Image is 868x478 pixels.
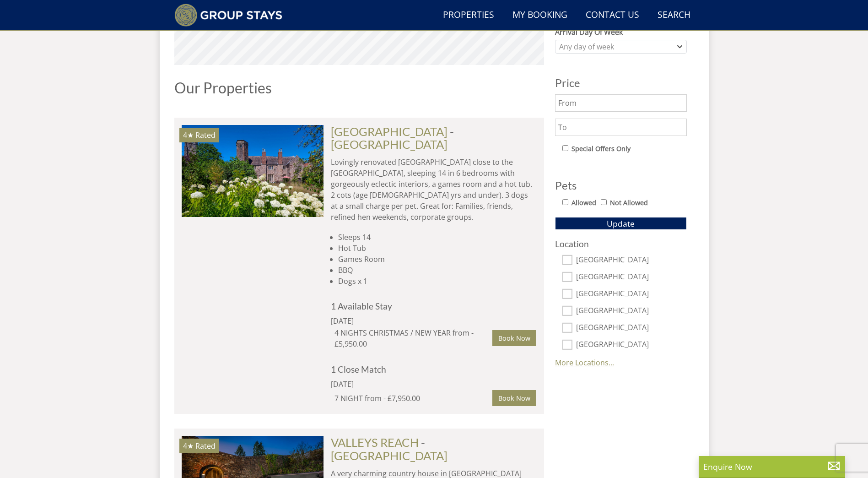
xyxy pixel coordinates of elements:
[492,390,536,406] a: Book Now
[331,364,537,374] h4: 1 Close Match
[492,330,536,346] a: Book Now
[582,5,643,26] a: Contact Us
[331,379,454,390] div: [DATE]
[331,125,447,138] a: [GEOGRAPHIC_DATA]
[334,393,493,404] div: 7 NIGHT from - £7,950.00
[576,323,687,333] label: [GEOGRAPHIC_DATA]
[338,276,537,287] li: Dogs x 1
[183,130,194,140] span: MINGLEBY MANOR has a 4 star rating under the Quality in Tourism Scheme
[607,218,635,229] span: Update
[331,435,419,449] a: VALLEYS REACH
[331,435,447,462] span: -
[334,327,493,349] div: 4 NIGHTS CHRISTMAS / NEW YEAR from - £5,950.00
[576,255,687,266] label: [GEOGRAPHIC_DATA]
[338,265,537,276] li: BBQ
[174,4,283,27] img: Group Stays
[555,179,687,191] h3: Pets
[338,254,537,265] li: Games Room
[195,441,216,451] span: Rated
[338,243,537,254] li: Hot Tub
[439,5,498,26] a: Properties
[555,27,687,38] label: Arrival Day Of Week
[174,80,544,96] h1: Our Properties
[182,125,323,217] a: 4★ Rated
[576,340,687,350] label: [GEOGRAPHIC_DATA]
[557,42,675,52] div: Any day of week
[555,40,687,54] div: Combobox
[576,306,687,316] label: [GEOGRAPHIC_DATA]
[555,217,687,230] button: Update
[182,125,323,217] img: mingleby-manor-holiday-home-somerset-sleeps-13.original.jpg
[331,157,537,223] p: Lovingly renovated [GEOGRAPHIC_DATA] close to the [GEOGRAPHIC_DATA], sleeping 14 in 6 bedrooms wi...
[610,198,648,208] label: Not Allowed
[331,137,447,151] a: [GEOGRAPHIC_DATA]
[555,94,687,112] input: From
[331,315,454,326] div: [DATE]
[555,119,687,136] input: To
[555,77,687,89] h3: Price
[571,198,596,208] label: Allowed
[571,144,631,154] label: Special Offers Only
[555,358,614,368] a: More Locations...
[195,130,216,140] span: Rated
[576,272,687,282] label: [GEOGRAPHIC_DATA]
[555,239,687,249] h3: Location
[331,125,454,151] span: -
[509,5,571,26] a: My Booking
[654,5,694,26] a: Search
[331,301,537,311] h4: 1 Available Stay
[703,461,841,473] p: Enquire Now
[576,289,687,299] label: [GEOGRAPHIC_DATA]
[338,232,537,243] li: Sleeps 14
[331,449,447,462] a: [GEOGRAPHIC_DATA]
[183,441,194,451] span: VALLEYS REACH has a 4 star rating under the Quality in Tourism Scheme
